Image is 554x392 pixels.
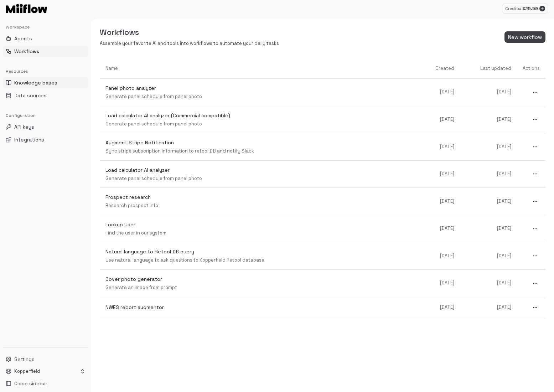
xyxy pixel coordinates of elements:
a: more [517,218,545,239]
p: Generate panel schedule from panel photo [105,175,419,182]
a: Panel photo analyzerGenerate panel schedule from panel photo [100,79,424,106]
p: Panel photo analyzer [105,84,419,92]
a: [DATE] [424,247,460,265]
p: $ 25.59 [522,5,538,12]
a: more [517,273,545,294]
p: Cover photo generator [105,275,419,283]
a: Augment Stripe NotificationSync stripe subscription information to retool DB and notify Slack [100,133,424,160]
p: Research prospect info [105,202,419,209]
p: [DATE] [430,198,454,205]
p: Credits: [505,6,521,12]
span: Data sources [14,92,47,99]
p: Natural language to Retool DB query [105,248,419,256]
a: [DATE] [460,274,517,292]
p: [DATE] [466,116,511,123]
button: more [530,303,540,312]
span: Close sidebar [14,380,47,387]
span: Integrations [14,136,44,143]
p: [DATE] [430,280,454,287]
a: more [517,136,545,157]
button: Data sources [3,90,88,101]
th: Actions [517,58,545,79]
a: NWES report augmentor [100,298,424,317]
a: more [517,109,545,130]
button: more [530,142,540,151]
p: [DATE] [430,89,454,96]
button: more [530,224,540,233]
button: Kopperfield [3,366,88,376]
div: Workspace [3,21,88,33]
button: more [530,279,540,288]
a: [DATE] [424,274,460,292]
p: Augment Stripe Notification [105,139,419,146]
p: Generate panel schedule from panel photo [105,93,419,100]
a: [DATE] [460,247,517,265]
a: [DATE] [460,165,517,183]
a: Prospect researchResearch prospect info [100,188,424,215]
button: Workflows [3,46,88,57]
p: NWES report augmentor [105,304,419,311]
button: API keys [3,121,88,133]
span: Knowledge bases [14,79,57,86]
a: Load calculator AI analyzerGenerate panel schedule from panel photo [100,161,424,188]
button: Add credits [539,6,545,11]
p: [DATE] [430,116,454,123]
a: [DATE] [424,298,460,316]
a: Natural language to Retool DB queryUse natural language to ask questions to Kopperfield Retool da... [100,242,424,269]
span: Workflows [14,48,39,55]
a: Load calculator AI analyzer (Commercial compatible)Generate panel schedule from panel photo [100,106,424,133]
a: [DATE] [424,165,460,183]
p: [DATE] [466,89,511,96]
h5: Workflows [100,27,279,37]
a: [DATE] [424,83,460,101]
button: Toggle Sidebar [88,19,94,392]
button: more [530,197,540,206]
a: more [517,246,545,266]
a: more [517,164,545,184]
button: Close sidebar [3,378,88,389]
a: more [517,191,545,212]
p: Use natural language to ask questions to Kopperfield Retool database [105,257,419,264]
p: Assemble your favorite AI and tools into workflows to automate your daily tasks [100,40,279,47]
p: Kopperfield [14,368,40,375]
a: [DATE] [424,110,460,129]
th: Name [100,58,424,79]
img: Logo [6,4,47,13]
div: Configuration [3,110,88,121]
a: [DATE] [460,83,517,101]
span: API keys [14,123,34,130]
p: [DATE] [430,144,454,150]
p: Prospect research [105,194,419,201]
a: [DATE] [424,138,460,156]
p: Load calculator AI analyzer (Commercial compatible) [105,112,419,119]
a: [DATE] [424,192,460,211]
button: more [530,88,540,97]
button: Settings [3,354,88,365]
a: [DATE] [460,220,517,238]
a: [DATE] [460,138,517,156]
p: Lookup User [105,221,419,228]
button: Integrations [3,134,88,145]
a: Lookup UserFind the user in our system [100,215,424,242]
button: more [530,169,540,179]
a: [DATE] [460,298,517,316]
p: [DATE] [430,304,454,311]
button: more [530,251,540,261]
button: New workflow [504,31,545,43]
p: Find the user in our system [105,230,419,237]
p: [DATE] [466,253,511,259]
button: Knowledge bases [3,77,88,88]
p: [DATE] [466,198,511,205]
p: [DATE] [466,225,511,232]
span: Agents [14,35,32,42]
p: [DATE] [466,304,511,311]
a: more [517,82,545,103]
a: [DATE] [460,110,517,129]
div: Resources [3,66,88,77]
p: Sync stripe subscription information to retool DB and notify Slack [105,148,419,155]
th: Created [424,58,460,79]
a: [DATE] [460,192,517,211]
p: [DATE] [430,225,454,232]
a: more [517,297,545,318]
button: more [530,115,540,124]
